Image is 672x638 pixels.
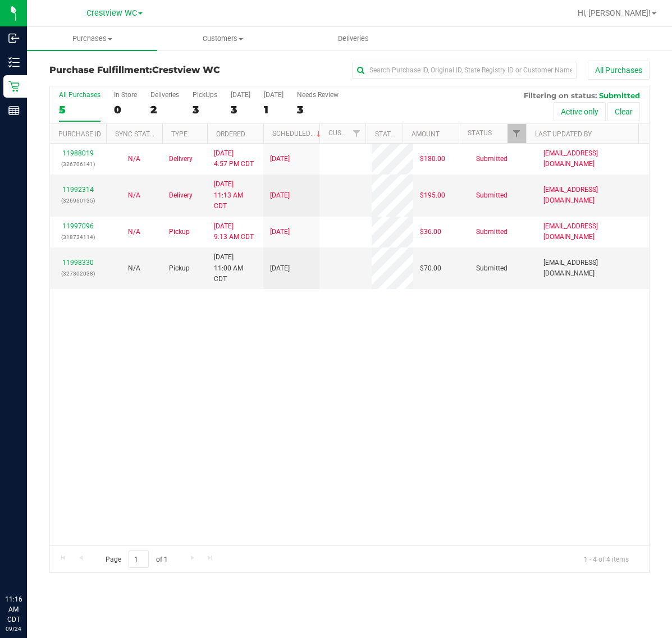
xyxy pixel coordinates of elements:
p: (318734114) [57,232,99,242]
span: Not Applicable [128,228,140,236]
button: N/A [128,263,140,274]
span: Not Applicable [128,191,140,199]
span: Submitted [476,154,508,164]
span: $180.00 [420,154,445,164]
span: Deliveries [323,34,384,44]
input: 1 [129,550,149,568]
div: PickUps [193,91,217,99]
span: [DATE] 11:00 AM CDT [214,252,257,284]
div: Deliveries [150,91,179,99]
span: 1 - 4 of 4 items [575,550,638,567]
div: In Store [114,91,137,99]
span: Submitted [599,91,640,100]
span: Submitted [476,190,508,201]
span: [DATE] 11:13 AM CDT [214,179,257,212]
h3: Purchase Fulfillment: [49,65,249,75]
p: (326706141) [57,159,99,169]
a: Filter [347,124,365,143]
input: Search Purchase ID, Original ID, State Registry ID or Customer Name... [352,62,577,79]
span: Crestview WC [86,8,137,18]
a: Sync Status [115,130,158,138]
div: 0 [114,103,137,116]
div: 1 [264,103,284,116]
a: 11997096 [62,222,94,230]
span: Delivery [169,190,193,201]
div: All Purchases [59,91,100,99]
button: Clear [607,102,640,121]
button: N/A [128,190,140,201]
span: [DATE] 9:13 AM CDT [214,221,254,242]
a: Customers [157,27,287,51]
a: Customer [328,129,363,137]
span: Page of 1 [96,550,177,568]
button: Active only [554,102,606,121]
span: Customers [158,34,287,44]
inline-svg: Reports [8,105,20,116]
a: State Registry ID [375,130,434,138]
span: Crestview WC [152,65,220,75]
span: [EMAIL_ADDRESS][DOMAIN_NAME] [543,221,642,242]
a: Purchases [27,27,157,51]
div: 3 [297,103,339,116]
span: Not Applicable [128,155,140,163]
a: Status [468,129,492,137]
span: Pickup [169,263,190,274]
a: Filter [508,124,526,143]
span: $70.00 [420,263,441,274]
a: Scheduled [272,130,323,137]
span: [DATE] [270,227,290,237]
span: Submitted [476,227,508,237]
a: 11988019 [62,149,94,157]
span: [DATE] [270,154,290,164]
a: Last Updated By [535,130,592,138]
span: $195.00 [420,190,445,201]
p: 09/24 [5,625,22,633]
p: 11:16 AM CDT [5,594,22,625]
a: Ordered [216,130,245,138]
span: Submitted [476,263,508,274]
div: 3 [231,103,250,116]
inline-svg: Inbound [8,33,20,44]
div: [DATE] [264,91,284,99]
p: (327302038) [57,268,99,279]
span: [EMAIL_ADDRESS][DOMAIN_NAME] [543,148,642,169]
span: [EMAIL_ADDRESS][DOMAIN_NAME] [543,185,642,206]
div: 3 [193,103,217,116]
span: [DATE] [270,263,290,274]
a: 11992314 [62,186,94,194]
span: $36.00 [420,227,441,237]
a: Amount [412,130,440,138]
inline-svg: Inventory [8,57,20,68]
span: Delivery [169,154,193,164]
div: Needs Review [297,91,339,99]
iframe: Resource center [11,548,45,582]
a: 11998330 [62,259,94,267]
span: Purchases [27,34,157,44]
span: Not Applicable [128,264,140,272]
div: 2 [150,103,179,116]
a: Purchase ID [58,130,101,138]
div: [DATE] [231,91,250,99]
span: [DATE] 4:57 PM CDT [214,148,254,169]
p: (326960135) [57,195,99,206]
span: [DATE] [270,190,290,201]
a: Deliveries [288,27,418,51]
span: [EMAIL_ADDRESS][DOMAIN_NAME] [543,258,642,279]
button: N/A [128,154,140,164]
button: All Purchases [588,61,650,80]
span: Filtering on status: [524,91,597,100]
span: Hi, [PERSON_NAME]! [578,8,651,17]
span: Pickup [169,227,190,237]
inline-svg: Retail [8,81,20,92]
button: N/A [128,227,140,237]
a: Type [171,130,188,138]
div: 5 [59,103,100,116]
